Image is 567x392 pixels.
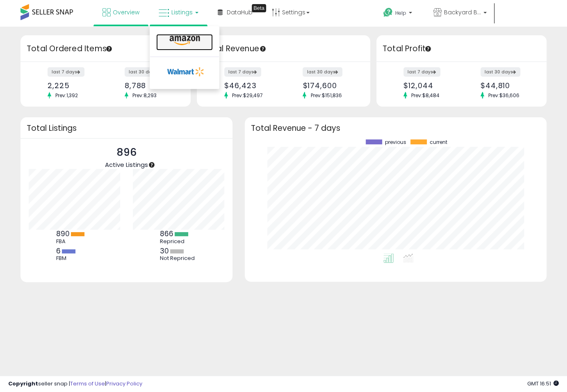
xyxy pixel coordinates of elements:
[227,8,253,16] span: DataHub
[377,1,420,27] a: Help
[203,43,364,55] h3: Total Revenue
[224,81,277,90] div: $46,423
[51,92,82,99] span: Prev: 1,392
[252,4,266,12] div: Tooltip anchor
[444,8,481,16] span: Backyard BBQ Discounts
[125,81,176,90] div: 8,788
[480,81,532,90] div: $44,810
[407,92,444,99] span: Prev: $8,484
[160,255,197,262] div: Not Repriced
[383,7,393,18] i: Get Help
[56,238,93,245] div: FBA
[383,43,540,55] h3: Total Profit
[56,229,70,239] b: 890
[385,139,406,145] span: previous
[56,246,61,256] b: 6
[160,246,169,256] b: 30
[105,160,148,169] span: Active Listings
[430,139,447,145] span: current
[148,161,155,169] div: Tooltip anchor
[27,125,226,131] h3: Total Listings
[306,92,346,99] span: Prev: $151,836
[303,81,355,90] div: $174,600
[160,238,197,245] div: Repriced
[395,9,406,16] span: Help
[228,92,267,99] span: Prev: $29,497
[48,67,84,77] label: last 7 days
[56,255,93,262] div: FBM
[125,67,164,77] label: last 30 days
[48,81,99,90] div: 2,225
[171,8,193,16] span: Listings
[128,92,161,99] span: Prev: 8,293
[424,45,432,52] div: Tooltip anchor
[105,145,148,160] p: 896
[403,67,440,77] label: last 7 days
[105,45,113,52] div: Tooltip anchor
[403,81,455,90] div: $12,044
[484,92,524,99] span: Prev: $36,606
[480,67,520,77] label: last 30 days
[303,67,342,77] label: last 30 days
[259,45,266,52] div: Tooltip anchor
[27,43,184,55] h3: Total Ordered Items
[251,125,540,131] h3: Total Revenue - 7 days
[160,229,173,239] b: 866
[224,67,261,77] label: last 7 days
[113,8,139,16] span: Overview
